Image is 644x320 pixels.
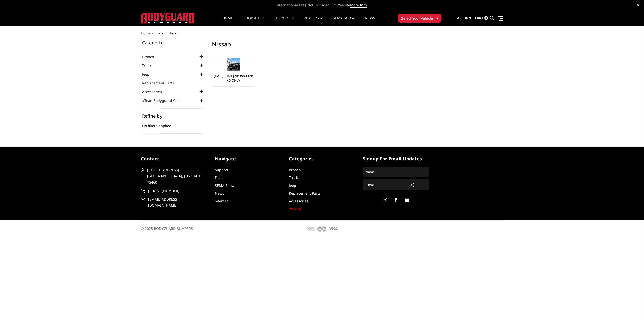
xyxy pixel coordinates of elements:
h5: Navigate [215,155,281,162]
h5: contact [141,155,207,162]
span: Select Your Vehicle [401,16,433,21]
a: shop all [243,16,264,26]
span: [PHONE_NUMBER] [148,188,207,194]
input: Name [364,168,428,176]
a: #TeamBodyguard Gear [142,98,187,103]
a: Home [141,31,150,35]
a: Home [222,16,233,26]
a: Bronco [289,167,301,172]
span: © 2025 BODYGUARD BUMPERS [141,226,193,231]
a: Accessories [289,199,308,203]
a: News [215,191,224,196]
a: Replacement Parts [289,191,320,196]
img: BODYGUARD BUMPERS [141,13,195,23]
a: [EMAIL_ADDRESS][DOMAIN_NAME] [141,196,207,208]
h1: Nissan [212,40,495,52]
a: [PHONE_NUMBER] [141,188,207,194]
a: Support [215,167,228,172]
button: Select Your Vehicle [398,14,441,23]
span: [EMAIL_ADDRESS][DOMAIN_NAME] [148,196,207,208]
a: Support [274,16,294,26]
a: Jeep [289,183,296,188]
a: Bronco [142,54,160,59]
a: Accessories [142,89,168,94]
div: No filters applied [142,114,205,134]
span: Nissan [168,31,178,35]
a: Sitemap [215,199,229,203]
a: Account [457,11,473,25]
span: Cart [475,16,484,20]
a: SEMA Show [333,16,355,26]
a: Dealers [304,16,323,26]
a: Dealers [215,175,228,180]
a: Truck [142,63,157,68]
span: [STREET_ADDRESS] [GEOGRAPHIC_DATA], [US_STATE] 75460 [147,167,206,185]
h5: Categories [142,40,205,45]
h5: signup for email updates [363,155,429,162]
a: More Info [350,3,367,8]
a: Truck [155,31,163,35]
a: View All [289,206,302,211]
span: 0 [484,16,488,20]
a: SEMA Show [215,183,234,188]
span: Account [457,16,473,20]
a: Replacement Parts [142,80,180,86]
a: Truck [289,175,298,180]
h5: Categories [289,155,355,162]
a: Cart 0 [475,11,488,25]
h5: Refine by [142,114,205,118]
span: ▾ [436,15,438,21]
a: News [365,16,375,26]
a: Jeep [142,72,156,77]
a: [DATE]-[DATE] Nissan Titan XD ONLY [213,74,253,83]
input: Email [364,181,408,189]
